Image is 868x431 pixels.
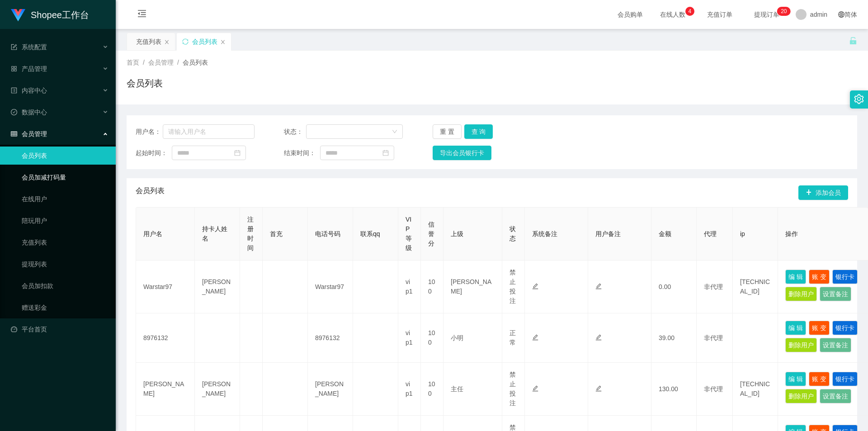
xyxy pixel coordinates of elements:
p: 0 [784,7,787,16]
span: 内容中心 [11,87,47,94]
span: 联系qq [360,230,380,237]
td: 100 [421,363,443,416]
input: 请输入用户名 [163,124,255,139]
span: 在线人数 [656,11,690,18]
a: 赠送彩金 [22,298,108,317]
span: 会员列表 [136,185,165,200]
button: 银行卡 [832,321,858,335]
button: 编 辑 [785,372,806,386]
td: [PERSON_NAME] [136,363,195,416]
i: 图标: down [392,129,397,135]
span: 用户备注 [595,230,621,237]
p: 4 [689,7,692,16]
span: 代理 [704,230,717,237]
i: 图标: edit [595,385,602,392]
a: 会员加扣款 [22,277,108,295]
td: vip1 [398,363,421,416]
button: 导出会员银行卡 [433,146,491,160]
div: 会员列表 [192,33,217,50]
span: 用户名 [143,230,162,237]
i: 图标: profile [11,87,17,94]
i: 图标: form [11,44,17,50]
button: 设置备注 [820,389,851,403]
span: / [143,59,145,66]
td: [PERSON_NAME] [308,363,353,416]
td: vip1 [398,313,421,363]
i: 图标: sync [182,38,189,45]
a: 图标: dashboard平台首页 [11,320,108,338]
td: 0.00 [651,260,697,313]
button: 删除用户 [785,338,817,352]
button: 查 询 [464,124,493,139]
span: 非代理 [704,283,723,290]
span: 正常 [509,329,516,346]
a: 会员列表 [22,147,108,165]
span: 首充 [270,230,283,237]
button: 账 变 [809,372,830,386]
i: 图标: setting [854,94,864,104]
td: 130.00 [651,363,697,416]
button: 删除用户 [785,389,817,403]
a: 会员加减打码量 [22,168,108,186]
i: 图标: edit [532,385,538,392]
span: 首页 [127,59,139,66]
td: 8976132 [136,313,195,363]
a: Shopee工作台 [11,11,89,18]
i: 图标: check-circle-o [11,109,17,115]
span: 起始时间： [136,148,172,158]
button: 银行卡 [832,270,858,284]
span: 电话号码 [315,230,340,237]
i: 图标: close [220,39,226,45]
td: vip1 [398,260,421,313]
i: 图标: calendar [234,150,241,156]
td: Warstar97 [136,260,195,313]
i: 图标: table [11,131,17,137]
span: 提现订单 [750,11,784,18]
button: 设置备注 [820,338,851,352]
h1: 会员列表 [127,76,163,90]
span: 结束时间： [284,148,320,158]
span: 系统配置 [11,43,47,51]
span: 上级 [451,230,463,237]
td: 39.00 [651,313,697,363]
td: 小明 [443,313,502,363]
h1: Shopee工作台 [31,0,89,29]
span: 充值订单 [703,11,737,18]
i: 图标: global [838,11,844,18]
td: 主任 [443,363,502,416]
a: 陪玩用户 [22,212,108,230]
td: [TECHNICAL_ID] [733,260,778,313]
td: [TECHNICAL_ID] [733,363,778,416]
button: 编 辑 [785,270,806,284]
span: 金额 [659,230,671,237]
span: 产品管理 [11,65,47,72]
a: 充值列表 [22,233,108,251]
i: 图标: edit [532,283,538,289]
a: 在线用户 [22,190,108,208]
span: 信誉分 [428,221,434,247]
button: 账 变 [809,270,830,284]
span: 会员管理 [148,59,174,66]
span: 系统备注 [532,230,557,237]
span: 会员管理 [11,130,47,137]
button: 账 变 [809,321,830,335]
span: 数据中心 [11,109,47,116]
td: [PERSON_NAME] [195,260,240,313]
td: 8976132 [308,313,353,363]
i: 图标: menu-fold [127,0,157,29]
button: 删除用户 [785,287,817,301]
i: 图标: close [164,39,170,45]
button: 银行卡 [832,372,858,386]
span: 持卡人姓名 [202,225,227,242]
i: 图标: appstore-o [11,66,17,72]
span: 用户名： [136,127,163,137]
span: ip [740,230,745,237]
i: 图标: edit [532,334,538,341]
span: 状态 [509,225,516,242]
td: [PERSON_NAME] [195,363,240,416]
span: 会员列表 [183,59,208,66]
sup: 4 [685,7,694,16]
span: 禁止投注 [509,269,516,304]
span: 禁止投注 [509,371,516,407]
i: 图标: edit [595,283,602,289]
